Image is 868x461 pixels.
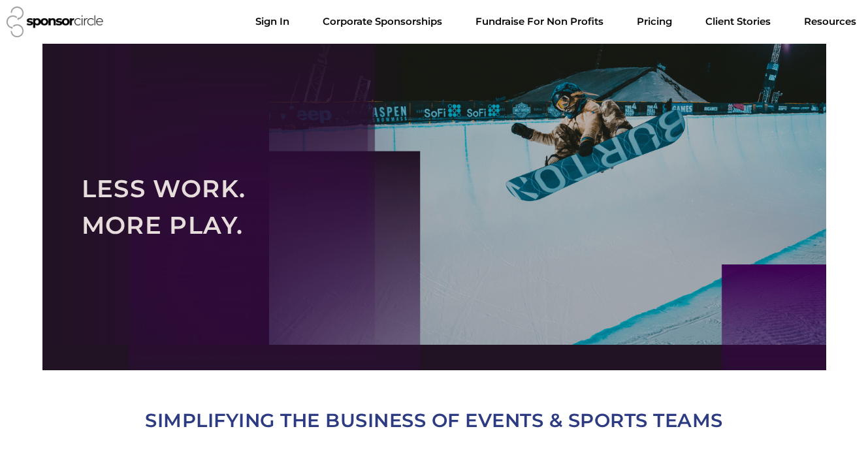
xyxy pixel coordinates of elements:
a: Sign In [245,8,300,35]
a: Corporate SponsorshipsMenu Toggle [312,8,453,35]
h2: SIMPLIFYING THE BUSINESS OF EVENTS & SPORTS TEAMS [69,404,800,436]
img: Sponsor Circle logo [7,7,103,37]
a: Resources [794,8,867,35]
a: Client Stories [695,8,781,35]
h2: LESS WORK. MORE PLAY. [82,170,787,243]
a: Pricing [626,8,683,35]
a: Fundraise For Non ProfitsMenu Toggle [465,8,614,35]
nav: Menu [245,8,867,35]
